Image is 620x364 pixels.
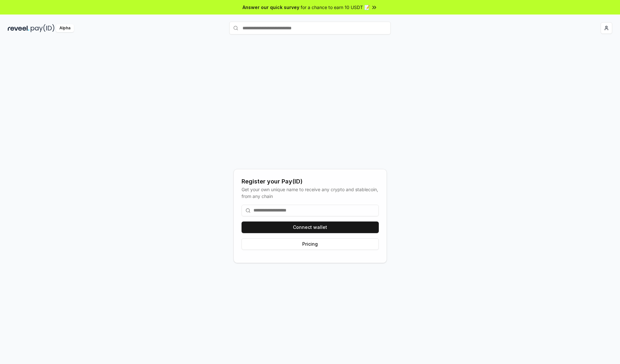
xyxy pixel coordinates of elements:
div: Register your Pay(ID) [242,177,379,186]
button: Connect wallet [242,221,379,233]
span: Answer our quick survey [243,4,299,11]
div: Alpha [56,24,74,32]
button: Pricing [242,238,379,250]
div: Get your own unique name to receive any crypto and stablecoin, from any chain [242,186,379,200]
img: pay_id [31,24,55,32]
span: for a chance to earn 10 USDT 📝 [301,4,370,11]
img: reveel_dark [8,24,29,32]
